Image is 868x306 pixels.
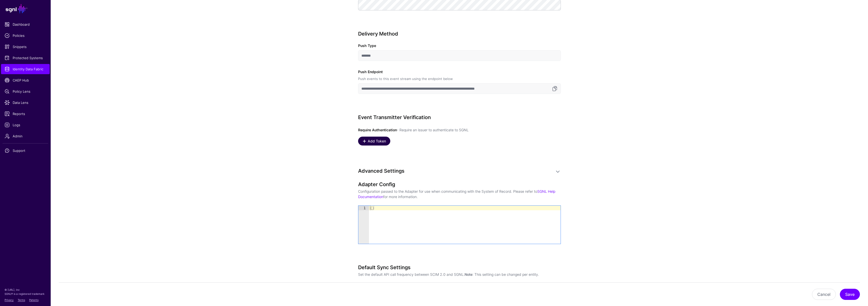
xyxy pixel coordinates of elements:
h3: Default Sync Settings [358,264,561,270]
span: CAEP Hub [5,78,46,83]
p: © [URL], Inc [5,288,46,292]
a: Protected Systems [1,53,50,63]
button: Cancel [812,289,836,300]
span: Support [5,148,46,153]
a: Identity Data Fabric [1,64,50,74]
label: Require Authentication [358,126,469,133]
p: SGNL® is a registered trademark [5,292,46,296]
span: Admin [5,134,46,139]
span: Policies [5,33,46,38]
a: SGNL [3,3,48,14]
a: Admin [1,131,50,141]
a: Terms [18,298,25,301]
a: Policies [1,30,50,41]
span: Logs [5,122,46,127]
a: Snippets [1,42,50,52]
label: Push Type [358,43,376,48]
a: Reports [1,109,50,119]
button: Save [840,289,860,300]
h3: Adapter Config [358,181,561,187]
h3: Advanced Settings [358,168,551,174]
span: Dashboard [5,22,46,27]
a: CAEP Hub [1,75,50,85]
span: Reports [5,111,46,116]
span: Policy Lens [5,89,46,94]
strong: Note [465,272,472,277]
span: - Require an issuer to authenticate to SGNL [397,128,469,132]
span: Data Lens [5,100,46,105]
p: Set the default API call frequency between SCIM 2.0 and SGNL. : This setting can be changed per e... [358,272,561,277]
a: Privacy [5,298,14,301]
a: Logs [1,120,50,130]
p: Configuration passed to the Adapter for use when communicating with the System of Record. Please ... [358,189,561,199]
a: Patents [29,298,39,301]
a: Data Lens [1,98,50,108]
span: Identity Data Fabric [5,67,46,72]
h3: Event Transmitter Verification [358,114,561,120]
div: 1 [358,206,369,210]
div: Push events to this event stream using the endpoint below [358,76,453,82]
span: Add Token [367,138,386,144]
a: Dashboard [1,19,50,29]
h3: Delivery Method [358,31,561,37]
span: Protected Systems [5,55,46,60]
span: Snippets [5,44,46,49]
label: Push Endpoint [358,69,453,82]
a: Policy Lens [1,86,50,96]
